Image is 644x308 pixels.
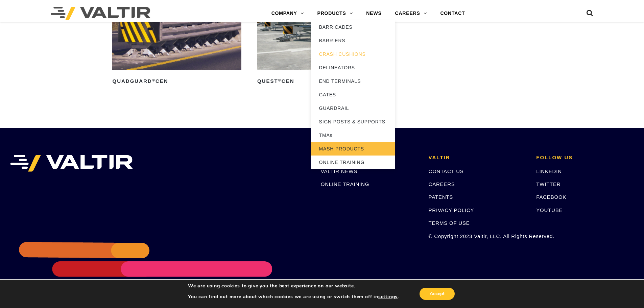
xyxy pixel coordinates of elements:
a: LINKEDIN [536,168,562,174]
a: COMPANY [265,7,311,20]
sup: ® [152,78,156,82]
a: VALTIR NEWS [321,168,357,174]
p: © Copyright 2023 Valtir, LLC. All Rights Reserved. [429,232,526,240]
a: NEWS [359,7,388,20]
a: CAREERS [388,7,434,20]
a: GATES [311,88,395,101]
p: We are using cookies to give you the best experience on our website. [188,283,399,289]
button: settings [378,294,398,300]
a: CRASH CUSHIONS [311,47,395,61]
a: FACEBOOK [536,194,566,200]
a: BARRIERS [311,34,395,47]
h2: QuadGuard CEN [112,76,241,87]
a: YOUTUBE [536,207,563,213]
a: GUARDRAIL [311,101,395,115]
p: You can find out more about which cookies we are using or switch them off in . [188,294,399,300]
a: TWITTER [536,181,560,187]
a: PATENTS [429,194,453,200]
a: END TERMINALS [311,74,395,88]
a: PRODUCTS [311,7,360,20]
a: PRIVACY POLICY [429,207,474,213]
sup: ® [278,78,282,82]
a: TERMS OF USE [429,220,470,226]
a: MASH PRODUCTS [311,142,395,156]
h2: VALTIR [429,155,526,161]
a: DELINEATORS [311,61,395,74]
button: Accept [420,288,455,300]
img: VALTIR [10,155,133,172]
a: ONLINE TRAINING [311,156,395,169]
a: CONTACT [433,7,472,20]
a: BARRICADES [311,20,395,34]
a: CAREERS [429,181,455,187]
a: ONLINE TRAINING [321,181,369,187]
a: SIGN POSTS & SUPPORTS [311,115,395,128]
a: TMAs [311,128,395,142]
img: Valtir [51,7,150,20]
a: CONTACT US [429,168,464,174]
h2: QUEST CEN [257,76,386,87]
h2: FOLLOW US [536,155,634,161]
